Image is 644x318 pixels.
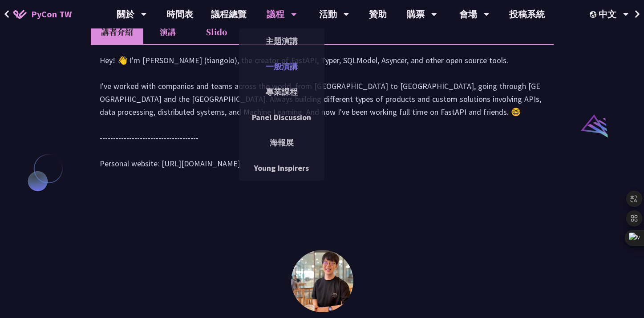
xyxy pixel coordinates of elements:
[4,3,81,25] a: PyCon TW
[590,11,599,18] img: Locale Icon
[239,81,324,102] a: 專業課程
[239,132,324,153] a: 海報展
[239,157,324,178] a: Young Inspirers
[91,20,143,44] li: 講者介紹
[239,56,324,77] a: 一般演講
[239,31,324,52] a: 主題演講
[100,54,545,179] div: Hey! 👋 I'm [PERSON_NAME] (tiangolo), the creator of FastAPI, Typer, SQLModel, Asyncer, and other ...
[31,8,72,21] span: PyCon TW
[239,107,324,128] a: Panel Discussion
[291,250,353,312] img: Donghee Na
[192,20,241,44] li: Slido
[13,10,27,19] img: Home icon of PyCon TW 2025
[143,20,192,44] li: 演講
